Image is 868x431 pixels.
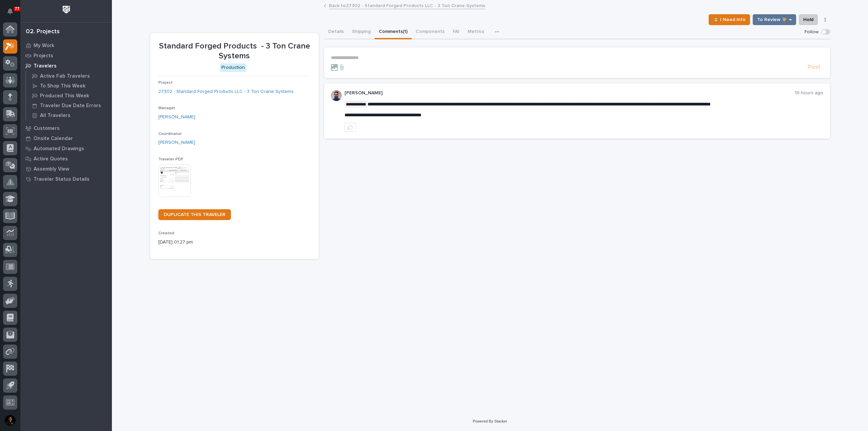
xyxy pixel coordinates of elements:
a: Projects [20,51,112,61]
button: ⏳ I Need Info [709,14,750,25]
span: Traveler PDF [158,157,183,161]
button: users-avatar [3,413,17,428]
span: To Review 👨‍🏭 → [757,16,792,24]
a: [PERSON_NAME] [158,139,195,146]
div: Production [220,63,246,72]
button: To Review 👨‍🏭 → [753,14,796,25]
span: Hold [803,16,813,24]
a: Travelers [20,61,112,71]
div: 02. Projects [26,28,60,36]
p: Customers [34,125,60,132]
a: Active Fab Travelers [26,71,112,81]
button: Details [324,25,348,39]
button: Comments (1) [375,25,412,39]
button: FAI [449,25,463,39]
div: Notifications77 [8,8,17,19]
p: Onsite Calendar [34,136,73,142]
button: Components [412,25,449,39]
span: Project [158,81,173,85]
p: Traveler Due Date Errors [40,103,101,109]
p: Active Fab Travelers [40,73,90,79]
span: ⏳ I Need Info [713,16,746,24]
img: Workspace Logo [60,3,73,16]
p: Produced This Week [40,93,89,99]
span: Created [158,231,174,235]
p: [DATE] 01:27 pm [158,239,311,246]
button: Notifications [3,4,17,18]
p: My Work [34,43,54,49]
a: Traveler Status Details [20,174,112,184]
a: 27302 - Standard Forged Products LLC - 3 Ton Crane Systems [158,88,294,95]
span: DUPLICATE THIS TRAVELER [164,212,225,217]
a: All Travelers [26,111,112,120]
button: Metrics [463,25,488,39]
span: Coordinator [158,132,182,136]
p: Follow [805,29,818,35]
a: Powered By Stacker [473,419,507,423]
p: 77 [15,6,19,11]
a: My Work [20,40,112,51]
p: Assembly View [34,166,69,172]
button: Hold [799,14,818,25]
p: Active Quotes [34,156,68,162]
a: Customers [20,123,112,133]
a: Produced This Week [26,91,112,100]
a: Automated Drawings [20,143,112,154]
p: Projects [34,53,53,59]
p: [PERSON_NAME] [344,90,795,96]
p: Travelers [34,63,57,69]
p: Standard Forged Products - 3 Ton Crane Systems [158,41,311,61]
a: DUPLICATE THIS TRAVELER [158,209,231,220]
p: To Shop This Week [40,83,85,89]
a: Traveler Due Date Errors [26,101,112,110]
span: Post [808,63,821,71]
a: Assembly View [20,164,112,174]
a: Back to27302 - Standard Forged Products LLC - 3 Ton Crane Systems [329,1,485,9]
button: Shipping [348,25,375,39]
a: [PERSON_NAME] [158,114,195,121]
p: Traveler Status Details [34,176,90,182]
a: Onsite Calendar [20,133,112,143]
img: 6hTokn1ETDGPf9BPokIQ [331,90,342,101]
span: Manager [158,106,175,110]
button: like this post [344,123,356,132]
p: Automated Drawings [34,146,84,152]
button: Post [805,63,823,71]
a: To Shop This Week [26,81,112,91]
a: Active Quotes [20,154,112,164]
p: 19 hours ago [795,90,823,96]
p: All Travelers [40,113,71,119]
